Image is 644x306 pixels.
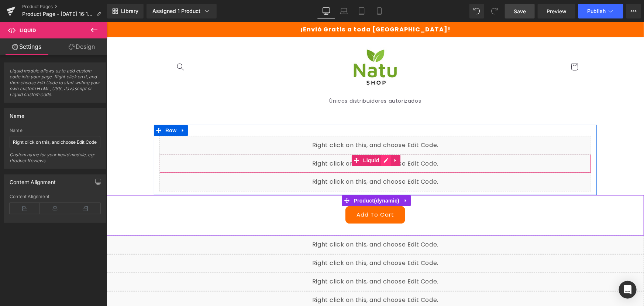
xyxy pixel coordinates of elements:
[239,184,299,201] button: Add To Cart
[22,11,93,17] span: Product Page - [DATE] 16:15:18
[10,175,56,185] div: Content Alignment
[335,4,353,18] a: Laptop
[587,8,606,14] span: Publish
[223,75,315,82] span: Únicos distribuidores autorizados
[255,133,275,144] span: Liquid
[10,68,100,102] span: Liquid module allows us to add custom code into your page. Right click on it, and then choose Edi...
[317,4,335,18] a: Desktop
[193,3,344,11] span: ¡Envió Gratis a toda [GEOGRAPHIC_DATA]!
[55,38,109,55] a: Design
[72,103,81,114] a: Expand / Collapse
[152,7,211,15] div: Assigned 1 Product
[107,4,144,18] a: New Library
[284,133,294,144] a: Expand / Collapse
[20,27,36,33] span: Liquid
[578,4,623,18] button: Publish
[10,194,100,199] div: Content Alignment
[371,4,388,18] a: Mobile
[22,4,107,10] a: Product Pages
[242,23,296,67] a: Natu Store Colombia
[10,152,100,169] div: Custom name for your liquid module, eg: Product Reviews
[353,4,371,18] a: Tablet
[295,173,304,184] a: Expand / Collapse
[245,173,295,184] span: Product
[626,4,641,18] button: More
[538,4,575,18] a: Preview
[487,4,502,18] button: Redo
[547,7,566,15] span: Preview
[469,4,484,18] button: Undo
[57,103,72,114] span: Row
[245,25,293,64] img: Natu Store Colombia
[10,128,100,133] div: Name
[121,8,138,14] span: Library
[10,109,24,119] div: Name
[66,37,82,53] summary: Búsqueda
[218,71,319,86] a: Únicos distribuidores autorizados
[619,281,637,299] div: Open Intercom Messenger
[514,7,526,15] span: Save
